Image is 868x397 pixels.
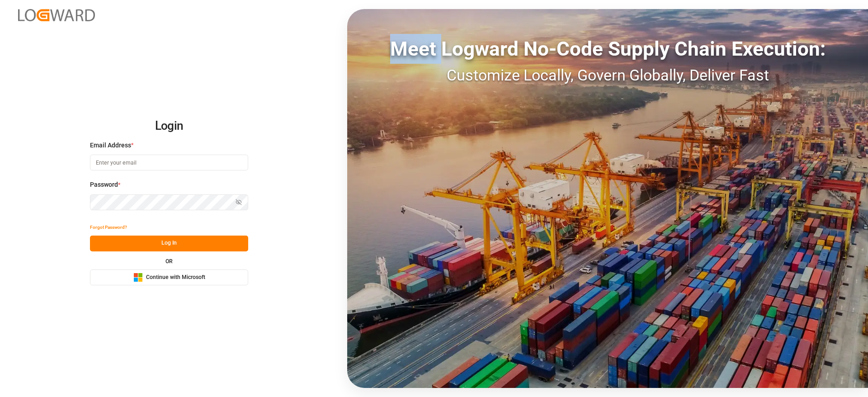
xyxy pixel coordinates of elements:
span: Email Address [90,141,131,150]
span: Continue with Microsoft [146,274,205,282]
span: Password [90,180,118,189]
small: OR [165,259,173,264]
button: Continue with Microsoft [90,269,248,285]
button: Forgot Password? [90,220,127,236]
div: Customize Locally, Govern Globally, Deliver Fast [347,64,868,87]
input: Enter your email [90,155,248,170]
img: Logward_new_orange.png [18,9,95,21]
div: Meet Logward No-Code Supply Chain Execution: [347,34,868,64]
h2: Login [90,112,248,141]
button: Log In [90,236,248,251]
